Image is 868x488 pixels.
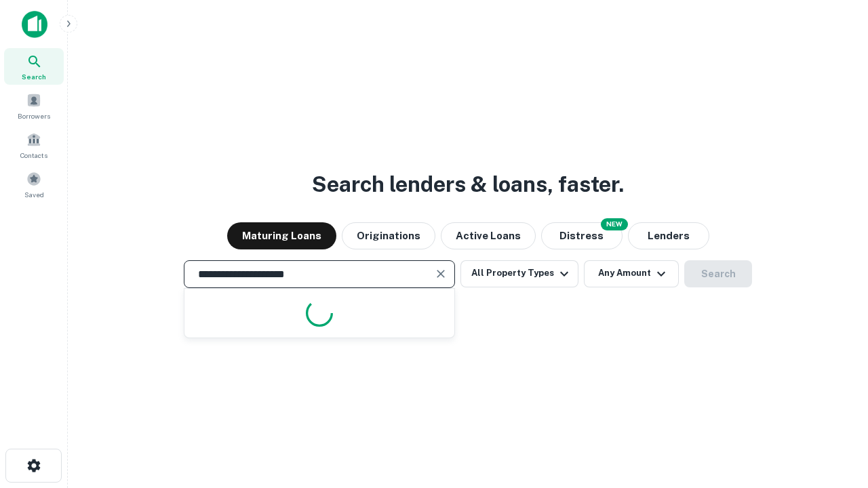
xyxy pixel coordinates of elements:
span: Borrowers [18,110,50,121]
button: Active Loans [441,222,536,249]
a: Saved [4,166,64,203]
button: Any Amount [584,260,679,287]
button: Maturing Loans [227,222,336,249]
button: Search distressed loans with lien and other non-mortgage details. [541,222,623,249]
iframe: Chat Widget [800,380,868,445]
button: Clear [431,264,450,283]
a: Borrowers [4,87,64,124]
span: Search [22,71,46,82]
button: Originations [342,222,435,249]
h3: Search lenders & loans, faster. [312,168,624,201]
span: Saved [24,189,44,200]
button: Lenders [628,222,709,249]
span: Contacts [20,150,47,161]
div: NEW [601,218,628,230]
a: Contacts [4,127,64,163]
img: capitalize-icon.png [22,11,47,38]
button: All Property Types [460,260,578,287]
a: Search [4,48,64,85]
